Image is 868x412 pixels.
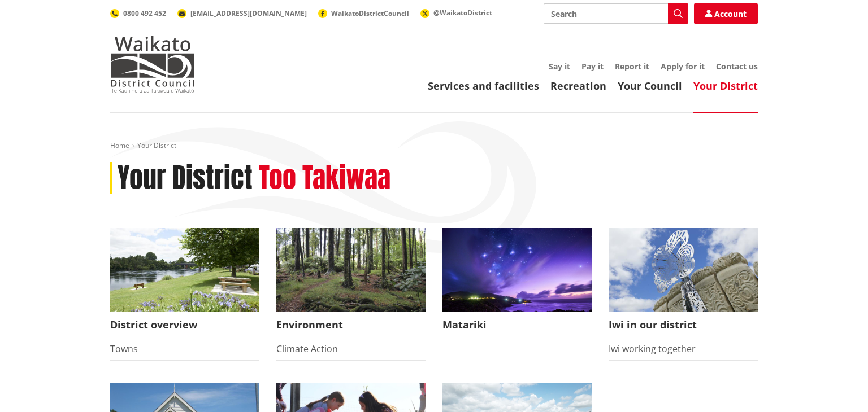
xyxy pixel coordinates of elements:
[276,228,426,312] img: biodiversity- Wright's Bush_16x9 crop
[118,162,253,195] h1: Your District
[618,79,682,93] a: Your Council
[693,79,758,93] a: Your District
[433,8,492,17] span: @WaikatoDistrict
[428,79,539,93] a: Services and facilities
[276,343,338,355] a: Climate Action
[420,8,492,17] a: @WaikatoDistrict
[442,228,592,312] img: Matariki over Whiaangaroa
[549,61,570,72] a: Say it
[110,312,259,338] span: District overview
[550,79,606,93] a: Recreation
[716,61,758,72] a: Contact us
[609,228,758,338] a: Turangawaewae Ngaruawahia Iwi in our district
[276,312,426,338] span: Environment
[581,61,604,72] a: Pay it
[110,36,195,93] img: Waikato District Council - Te Kaunihera aa Takiwaa o Waikato
[110,141,758,151] nav: breadcrumb
[661,61,705,72] a: Apply for it
[276,228,426,338] a: Environment
[110,228,259,338] a: Ngaruawahia 0015 District overview
[123,8,166,18] span: 0800 492 452
[110,343,138,355] a: Towns
[110,228,259,312] img: Ngaruawahia 0015
[442,228,592,338] a: Matariki
[331,8,409,18] span: WaikatoDistrictCouncil
[609,312,758,338] span: Iwi in our district
[137,141,176,150] span: Your District
[259,162,390,195] h2: Too Takiwaa
[177,8,307,18] a: [EMAIL_ADDRESS][DOMAIN_NAME]
[544,3,688,24] input: Search input
[615,61,649,72] a: Report it
[694,3,758,24] a: Account
[609,343,696,355] a: Iwi working together
[442,312,592,338] span: Matariki
[190,8,307,18] span: [EMAIL_ADDRESS][DOMAIN_NAME]
[110,141,129,150] a: Home
[609,228,758,312] img: Turangawaewae Ngaruawahia
[110,8,166,18] a: 0800 492 452
[318,8,409,18] a: WaikatoDistrictCouncil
